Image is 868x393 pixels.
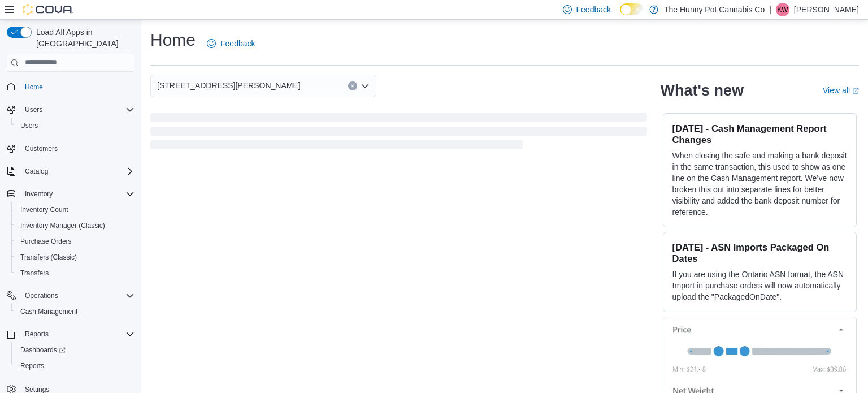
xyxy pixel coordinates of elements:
span: Dark Mode [620,15,620,16]
a: Transfers (Classic) [16,251,81,264]
span: KW [777,3,788,16]
p: The Hunny Pot Cannabis Co [664,3,765,16]
a: Transfers [16,266,53,280]
a: Users [16,119,42,132]
button: Catalog [20,165,53,178]
input: Dark Mode [620,3,644,15]
p: | [769,3,771,16]
span: Customers [20,141,134,156]
button: Reports [20,327,53,341]
p: When closing the safe and making a bank deposit in the same transaction, this used to show as one... [672,150,847,218]
a: Purchase Orders [16,235,76,248]
button: Reports [2,326,139,342]
a: Inventory Count [16,203,73,217]
span: Home [20,80,134,94]
span: [STREET_ADDRESS][PERSON_NAME] [157,79,301,92]
p: If you are using the Ontario ASN format, the ASN Import in purchase orders will now automatically... [672,269,847,303]
span: Load All Apps in [GEOGRAPHIC_DATA] [32,27,134,49]
span: Inventory Count [20,205,68,214]
button: Inventory Manager (Classic) [11,218,139,234]
span: Inventory [25,189,53,198]
a: Customers [20,142,62,156]
span: Users [16,119,134,132]
svg: External link [852,88,859,94]
span: Reports [20,327,134,341]
button: Users [11,118,139,133]
span: Inventory Manager (Classic) [20,221,105,230]
a: Inventory Manager (Classic) [16,219,110,232]
span: Cash Management [20,307,77,316]
button: Customers [2,140,139,157]
a: Dashboards [11,342,139,358]
span: Purchase Orders [16,235,134,248]
span: Inventory [20,187,134,201]
span: Transfers (Classic) [16,251,134,264]
span: Loading [150,115,647,152]
button: Inventory Count [11,202,139,218]
span: Customers [25,144,58,153]
span: Reports [20,361,44,370]
span: Transfers [16,266,134,280]
button: Cash Management [11,304,139,319]
button: Inventory [20,187,57,201]
button: Operations [20,289,63,303]
a: Home [20,80,47,94]
button: Clear input [348,81,357,90]
button: Transfers (Classic) [11,249,139,265]
span: Transfers [20,269,49,278]
a: Cash Management [16,305,82,318]
span: Feedback [220,38,255,49]
span: Transfers (Classic) [20,253,77,262]
h3: [DATE] - ASN Imports Packaged On Dates [672,241,847,264]
button: Reports [11,358,139,374]
div: Kayla Weaver [776,3,789,16]
span: Dashboards [20,346,66,355]
button: Open list of options [361,81,370,90]
span: Inventory Manager (Classic) [16,219,134,232]
button: Transfers [11,265,139,281]
span: Home [25,83,43,92]
span: Catalog [25,167,48,176]
span: Operations [20,289,134,303]
span: Reports [16,359,134,373]
span: Users [20,103,134,116]
span: Users [20,121,38,130]
button: Users [2,102,139,118]
h1: Home [150,29,196,51]
button: Users [20,103,47,116]
button: Home [2,79,139,95]
span: Reports [25,330,49,339]
h2: What's new [661,81,744,100]
span: Catalog [20,165,134,178]
a: View allExternal link [823,86,859,95]
a: Feedback [202,32,259,55]
button: Inventory [2,186,139,202]
a: Dashboards [16,343,70,357]
span: Cash Management [16,305,134,318]
button: Operations [2,288,139,304]
p: [PERSON_NAME] [794,3,859,16]
button: Purchase Orders [11,234,139,249]
span: Operations [25,291,58,300]
span: Inventory Count [16,203,134,217]
span: Purchase Orders [20,237,72,246]
button: Catalog [2,163,139,179]
span: Dashboards [16,343,134,357]
h3: [DATE] - Cash Management Report Changes [672,123,847,145]
img: Cova [23,4,73,15]
span: Feedback [576,4,611,15]
span: Users [25,105,42,114]
a: Reports [16,359,49,373]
